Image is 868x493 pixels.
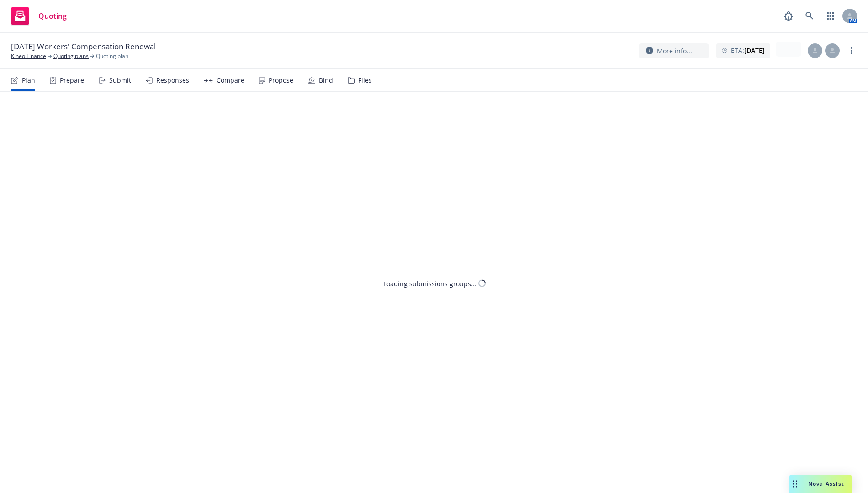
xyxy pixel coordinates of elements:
[22,77,35,84] div: Plan
[639,43,709,58] button: More info...
[383,278,476,288] div: Loading submissions groups...
[800,7,819,25] a: Search
[11,52,46,60] a: Kineo Finance
[789,475,852,493] button: Nova Assist
[846,45,857,56] a: more
[11,41,156,52] span: [DATE] Workers' Compensation Renewal
[821,7,840,25] a: Switch app
[7,3,70,29] a: Quoting
[156,77,189,84] div: Responses
[319,77,333,84] div: Bind
[358,77,372,84] div: Files
[60,77,84,84] div: Prepare
[789,475,801,493] div: Drag to move
[96,52,128,60] span: Quoting plan
[269,77,293,84] div: Propose
[779,7,798,25] a: Report a Bug
[744,46,765,55] strong: [DATE]
[38,12,67,20] span: Quoting
[808,480,844,488] span: Nova Assist
[731,46,765,55] span: ETA :
[657,46,692,56] span: More info...
[217,77,244,84] div: Compare
[53,52,89,60] a: Quoting plans
[109,77,131,84] div: Submit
